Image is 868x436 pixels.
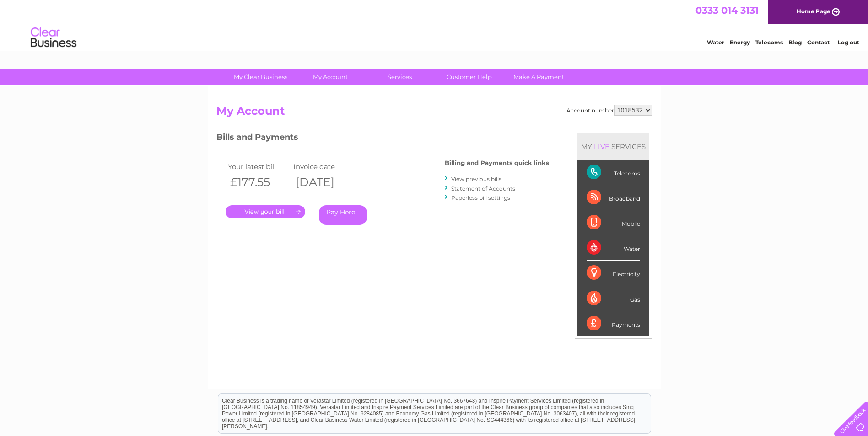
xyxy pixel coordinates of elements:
[838,39,859,46] a: Log out
[362,69,437,85] a: Services
[451,185,515,192] a: Statement of Accounts
[451,175,501,182] a: View previous bills
[292,69,368,85] a: My Account
[755,39,783,46] a: Telecoms
[587,286,640,311] div: Gas
[445,160,549,166] h4: Billing and Payments quick links
[216,105,652,122] h2: My Account
[587,210,640,235] div: Mobile
[501,69,577,85] a: Make A Payment
[291,160,357,173] td: Invoice date
[730,39,750,46] a: Energy
[592,142,611,151] div: LIVE
[223,69,298,85] a: My Clear Business
[226,160,291,173] td: Your latest bill
[695,5,759,16] a: 0333 014 3131
[291,173,357,191] th: [DATE]
[226,173,291,191] th: £177.55
[577,133,649,160] div: MY SERVICES
[807,39,830,46] a: Contact
[566,105,652,116] div: Account number
[788,39,802,46] a: Blog
[587,185,640,210] div: Broadband
[587,261,640,286] div: Electricity
[707,39,724,46] a: Water
[30,24,77,52] img: logo.png
[451,194,510,201] a: Paperless bill settings
[587,235,640,261] div: Water
[587,160,640,185] div: Telecoms
[226,205,305,218] a: .
[587,311,640,336] div: Payments
[319,205,367,225] a: Pay Here
[216,131,549,147] h3: Bills and Payments
[431,69,507,85] a: Customer Help
[218,5,651,44] div: Clear Business is a trading name of Verastar Limited (registered in [GEOGRAPHIC_DATA] No. 3667643...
